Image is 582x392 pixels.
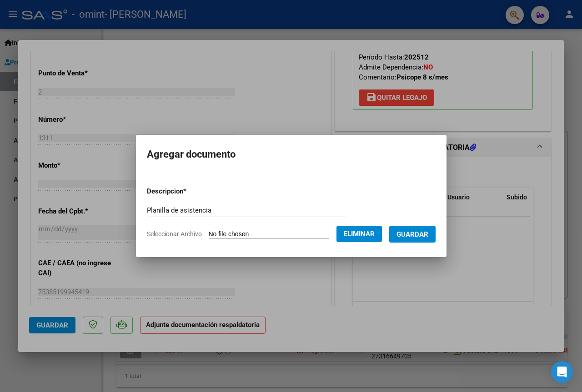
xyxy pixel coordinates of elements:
span: Guardar [396,230,428,238]
button: Guardar [389,226,436,243]
p: Descripcion [147,186,234,197]
span: Eliminar [344,230,375,238]
button: Eliminar [336,226,382,242]
span: Seleccionar Archivo [147,230,202,238]
h2: Agregar documento [147,146,436,163]
div: Open Intercom Messenger [551,361,573,383]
